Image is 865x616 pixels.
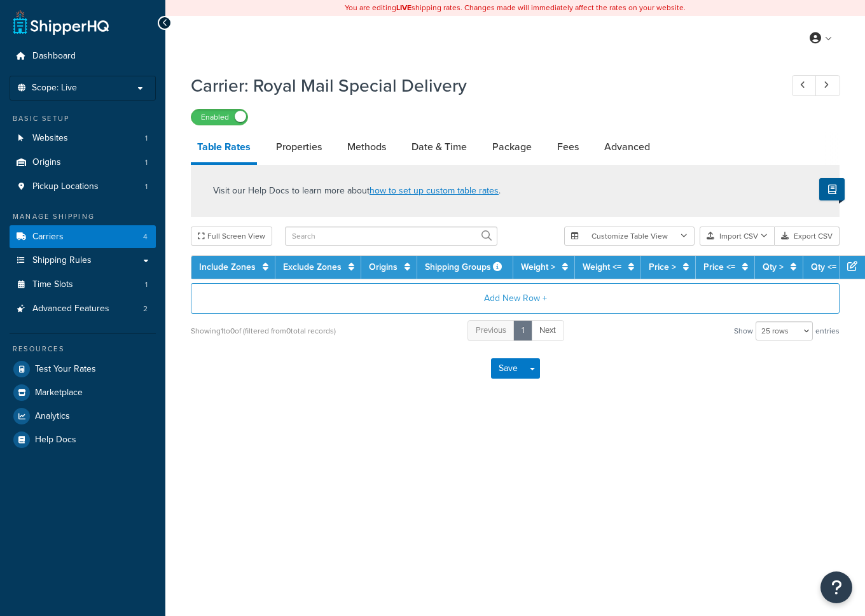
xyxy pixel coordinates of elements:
a: Marketplace [10,381,156,404]
span: Dashboard [32,51,76,62]
span: entries [815,322,840,340]
a: 1 [513,320,532,341]
a: Dashboard [10,45,156,68]
a: Date & Time [405,132,473,162]
span: Scope: Live [32,83,77,94]
a: Analytics [10,405,156,428]
a: Exclude Zones [283,260,342,274]
span: Origins [32,157,61,168]
a: Advanced Features2 [10,297,156,321]
a: Origins1 [10,151,156,174]
a: Include Zones [199,260,256,274]
a: Next [531,320,564,341]
div: Basic Setup [10,113,156,124]
a: Price <= [703,260,735,274]
div: Showing 1 to 0 of (filtered from 0 total records) [191,322,336,340]
a: Qty > [763,260,784,274]
span: Previous [476,324,506,336]
a: Price > [649,260,676,274]
a: Weight <= [583,260,621,274]
a: Time Slots1 [10,273,156,297]
span: Marketplace [35,388,83,398]
div: Manage Shipping [10,211,156,222]
button: Add New Row + [191,283,840,314]
p: Visit our Help Docs to learn more about . [213,184,501,198]
span: Analytics [35,411,70,422]
th: Shipping Groups [417,256,513,279]
a: Websites1 [10,127,156,150]
span: Next [539,324,556,336]
button: Customize Table View [564,227,695,246]
li: Origins [10,151,156,174]
a: Qty <= [811,260,836,274]
li: Time Slots [10,273,156,297]
span: 1 [145,133,148,144]
a: Previous [467,320,515,341]
span: Advanced Features [32,304,109,314]
span: Pickup Locations [32,181,99,192]
span: Show [734,322,753,340]
button: Import CSV [700,227,775,246]
a: Fees [551,132,585,162]
button: Show Help Docs [819,178,845,200]
a: how to set up custom table rates [370,184,499,197]
li: Advanced Features [10,297,156,321]
li: Carriers [10,225,156,249]
span: 4 [143,232,148,242]
span: Websites [32,133,68,144]
input: Search [285,227,497,246]
a: Shipping Rules [10,249,156,272]
span: 2 [143,304,148,314]
h1: Carrier: Royal Mail Special Delivery [191,73,768,98]
a: Carriers4 [10,225,156,249]
b: LIVE [396,2,412,13]
a: Pickup Locations1 [10,175,156,199]
button: Save [491,358,525,379]
a: Package [486,132,538,162]
a: Previous Record [792,75,817,96]
a: Advanced [598,132,656,162]
span: 1 [145,181,148,192]
li: Websites [10,127,156,150]
span: Help Docs [35,435,76,445]
button: Export CSV [775,227,840,246]
button: Open Resource Center [820,571,852,603]
span: 1 [145,157,148,168]
a: Next Record [815,75,840,96]
a: Weight > [521,260,555,274]
button: Full Screen View [191,227,272,246]
div: Resources [10,344,156,354]
li: Pickup Locations [10,175,156,199]
span: Shipping Rules [32,255,92,266]
a: Test Your Rates [10,358,156,381]
span: 1 [145,279,148,290]
a: Help Docs [10,428,156,451]
span: Time Slots [32,279,73,290]
a: Origins [369,260,398,274]
span: Carriers [32,232,64,242]
label: Enabled [191,109,247,125]
a: Properties [270,132,328,162]
span: Test Your Rates [35,364,96,375]
a: Methods [341,132,392,162]
a: Table Rates [191,132,257,165]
